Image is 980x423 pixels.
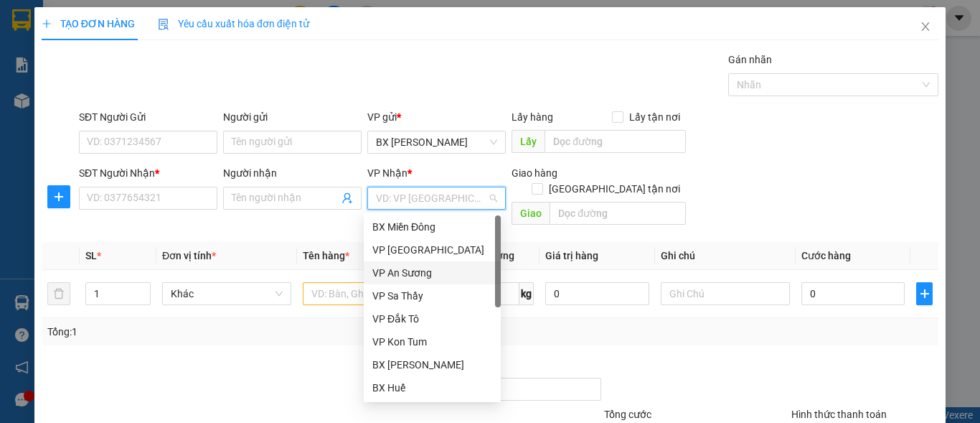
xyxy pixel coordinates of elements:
[655,242,796,270] th: Ghi chú
[545,282,649,305] input: 0
[512,111,553,123] span: Lấy hàng
[367,167,407,179] span: VP Nhận
[158,19,169,30] img: icon
[48,191,70,203] span: plus
[364,307,501,330] div: VP Đắk Tô
[223,165,362,181] div: Người nhận
[364,238,501,261] div: VP Đà Nẵng
[623,109,686,125] span: Lấy tận nơi
[372,357,492,373] div: BX [PERSON_NAME]
[85,250,97,261] span: SL
[42,18,135,29] span: TẠO ĐƠN HÀNG
[801,250,851,261] span: Cước hàng
[364,353,501,376] div: BX Phạm Văn Đồng
[364,376,501,399] div: BX Huế
[545,250,598,261] span: Giá trị hàng
[512,167,557,179] span: Giao hàng
[543,181,686,197] span: [GEOGRAPHIC_DATA] tận nơi
[372,265,492,281] div: VP An Sương
[372,334,492,350] div: VP Kon Tum
[519,282,534,305] span: kg
[364,284,501,307] div: VP Sa Thầy
[545,130,686,153] input: Dọc đường
[79,165,217,181] div: SĐT Người Nhận
[905,7,946,47] button: Close
[364,330,501,353] div: VP Kon Tum
[661,282,790,305] input: Ghi Chú
[42,19,52,29] span: plus
[303,250,349,261] span: Tên hàng
[158,18,309,29] span: Yêu cầu xuất hóa đơn điện tử
[920,21,931,32] span: close
[372,288,492,304] div: VP Sa Thầy
[372,311,492,327] div: VP Đắk Tô
[47,282,70,305] button: delete
[303,282,432,305] input: VD: Bàn, Ghế
[364,215,501,238] div: BX Miền Đông
[372,380,492,396] div: BX Huế
[223,109,362,125] div: Người gửi
[79,109,217,125] div: SĐT Người Gửi
[367,109,506,125] div: VP gửi
[550,202,686,225] input: Dọc đường
[728,54,772,65] label: Gán nhãn
[604,409,651,420] span: Tổng cước
[171,283,283,305] span: Khác
[791,409,887,420] label: Hình thức thanh toán
[512,202,550,225] span: Giao
[364,261,501,284] div: VP An Sương
[376,131,497,153] span: BX Phạm Văn Đồng
[512,130,545,153] span: Lấy
[372,219,492,235] div: BX Miền Đông
[341,192,353,204] span: user-add
[162,250,216,261] span: Đơn vị tính
[47,185,70,208] button: plus
[916,282,933,305] button: plus
[372,242,492,258] div: VP [GEOGRAPHIC_DATA]
[917,288,932,299] span: plus
[47,324,380,340] div: Tổng: 1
